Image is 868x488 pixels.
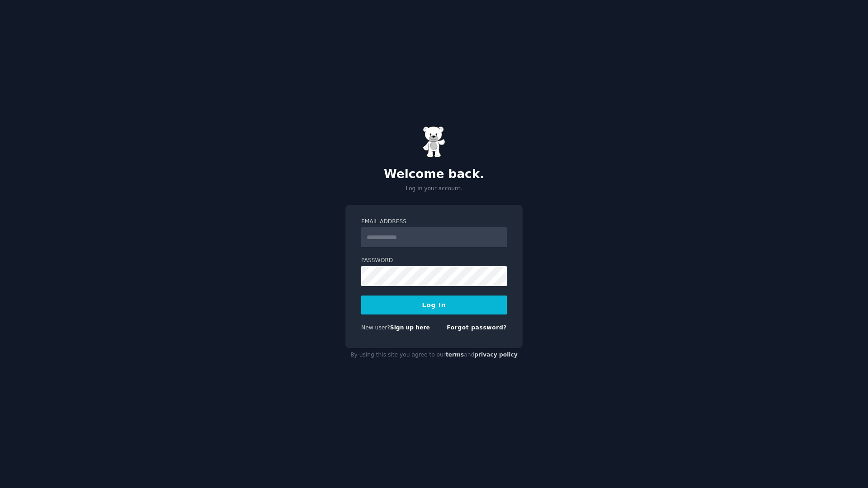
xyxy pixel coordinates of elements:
[361,324,390,331] span: New user?
[361,257,507,265] label: Password
[474,352,518,358] a: privacy policy
[423,126,445,158] img: Gummy Bear
[446,352,464,358] a: terms
[345,167,523,182] h2: Welcome back.
[345,185,523,193] p: Log in your account.
[390,324,430,331] a: Sign up here
[361,218,507,226] label: Email Address
[447,324,507,331] a: Forgot password?
[361,296,507,314] button: Log In
[345,348,523,362] div: By using this site you agree to our and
